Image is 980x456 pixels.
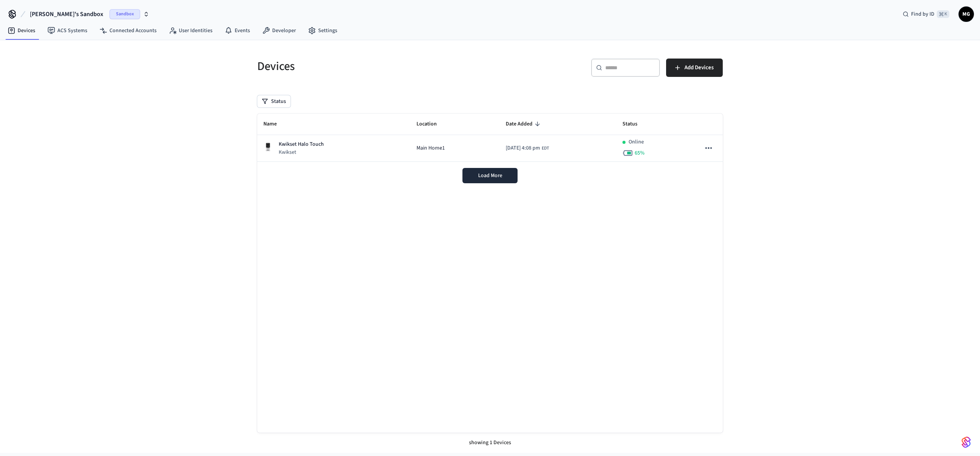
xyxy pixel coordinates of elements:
span: Add Devices [684,63,714,73]
a: Events [219,24,256,37]
span: Sandbox [109,9,140,19]
table: sticky table [257,114,723,162]
a: Connected Accounts [93,24,163,37]
p: Kwikset [279,148,324,156]
a: Developer [256,24,302,37]
a: Devices [2,24,41,37]
span: Status [622,118,647,130]
a: User Identities [163,24,219,37]
div: showing 1 Devices [257,433,723,453]
img: Kwikset Halo Touchscreen Wifi Enabled Smart Lock, Polished Chrome, Front [263,142,273,151]
span: Name [263,118,287,130]
div: America/New_York [506,144,549,152]
a: ACS Systems [41,24,93,37]
div: Find by ID⌘ K [897,7,955,21]
span: MG [959,7,973,21]
button: Add Devices [666,59,723,77]
span: [DATE] 4:08 pm [506,144,540,152]
span: 65 % [635,149,645,157]
span: Location [416,118,447,130]
span: Main Home1 [416,144,445,152]
span: EDT [542,145,549,152]
button: Status [257,95,291,107]
p: Kwikset Halo Touch [279,140,324,148]
button: Load More [462,168,518,183]
span: [PERSON_NAME]'s Sandbox [30,10,103,19]
h5: Devices [257,59,485,74]
span: Load More [478,172,502,179]
a: Settings [302,24,343,37]
span: ⌘ K [937,10,949,18]
span: Find by ID [911,10,934,18]
img: SeamLogoGradient.69752ec5.svg [962,436,971,448]
span: Date Added [506,118,542,130]
button: MG [959,7,974,22]
p: Online [629,138,644,146]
